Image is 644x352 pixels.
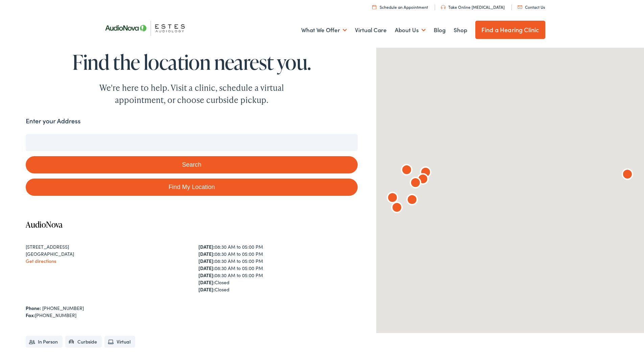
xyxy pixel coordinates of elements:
a: What We Offer [301,18,347,43]
a: Schedule an Appointment [372,4,428,10]
li: In Person [26,336,63,348]
strong: [DATE]: [198,257,215,264]
div: AudioNova [399,163,415,179]
div: [GEOGRAPHIC_DATA] [26,250,185,257]
div: AudioNova [404,192,420,209]
div: AudioNova [384,190,401,207]
li: Virtual [104,336,135,348]
a: Virtual Care [355,18,387,43]
button: Search [26,156,357,173]
input: Enter your address or zip code [26,134,357,151]
a: Get directions [26,257,56,264]
a: Find a Hearing Clinic [475,21,545,39]
div: AudioNova [415,172,431,188]
div: AudioNova [418,165,434,181]
strong: Phone: [26,305,41,311]
a: AudioNova [26,219,63,230]
label: Enter your Address [26,116,80,126]
h1: Find the location nearest you. [26,51,357,73]
strong: [DATE]: [198,279,215,286]
a: Take Online [MEDICAL_DATA] [441,4,505,10]
strong: [DATE]: [198,286,215,293]
img: utility icon [441,5,446,9]
a: Find My Location [26,179,357,196]
div: [PHONE_NUMBER] [26,312,357,319]
a: Shop [454,18,467,43]
a: Blog [434,18,446,43]
div: We're here to help. Visit a clinic, schedule a virtual appointment, or choose curbside pickup. [84,82,300,106]
strong: [DATE]: [198,272,215,278]
strong: [DATE]: [198,265,215,271]
strong: [DATE]: [198,250,215,257]
strong: Fax: [26,312,35,318]
div: 08:30 AM to 05:00 PM 08:30 AM to 05:00 PM 08:30 AM to 05:00 PM 08:30 AM to 05:00 PM 08:30 AM to 0... [198,243,358,293]
a: About Us [395,18,426,43]
img: utility icon [372,5,376,9]
img: utility icon [518,5,522,9]
li: Curbside [65,336,102,348]
div: [STREET_ADDRESS] [26,243,185,250]
strong: [DATE]: [198,243,215,250]
div: AudioNova [619,167,636,183]
div: AudioNova [407,175,424,192]
a: Contact Us [518,4,545,10]
div: AudioNova [389,200,405,216]
a: [PHONE_NUMBER] [42,305,84,311]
